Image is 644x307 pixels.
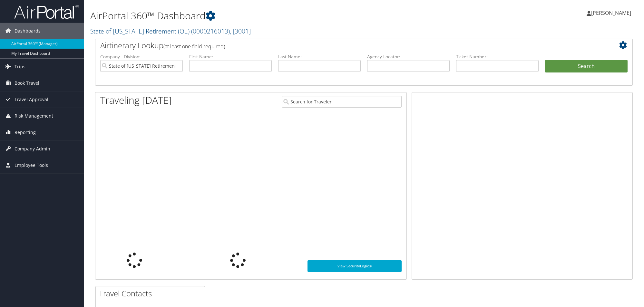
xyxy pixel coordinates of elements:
span: Reporting [15,124,36,140]
h2: Travel Contacts [99,288,205,299]
input: Search for Traveler [282,96,402,108]
a: View SecurityLogic® [307,260,402,272]
span: Dashboards [15,23,41,39]
label: Company - Division: [100,53,183,60]
span: Travel Approval [15,91,48,108]
span: Company Admin [15,141,50,157]
span: Employee Tools [15,157,48,173]
span: Risk Management [15,108,53,124]
h1: Traveling [DATE] [100,93,172,107]
span: , [ 3001 ] [230,27,251,35]
span: [PERSON_NAME] [591,9,631,16]
img: airportal-logo.png [14,4,79,19]
span: Book Travel [15,75,39,91]
label: Agency Locator: [367,53,450,60]
button: Search [545,60,628,73]
label: First Name: [189,53,272,60]
label: Ticket Number: [456,53,539,60]
span: Trips [15,59,25,75]
h2: Airtinerary Lookup [100,40,583,51]
label: Last Name: [278,53,361,60]
h1: AirPortal 360™ Dashboard [90,9,455,23]
span: ( 0000216013 ) [191,27,230,35]
span: (at least one field required) [163,43,225,50]
a: [PERSON_NAME] [587,3,638,23]
a: State of [US_STATE] Retirement (OE) [90,27,251,35]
